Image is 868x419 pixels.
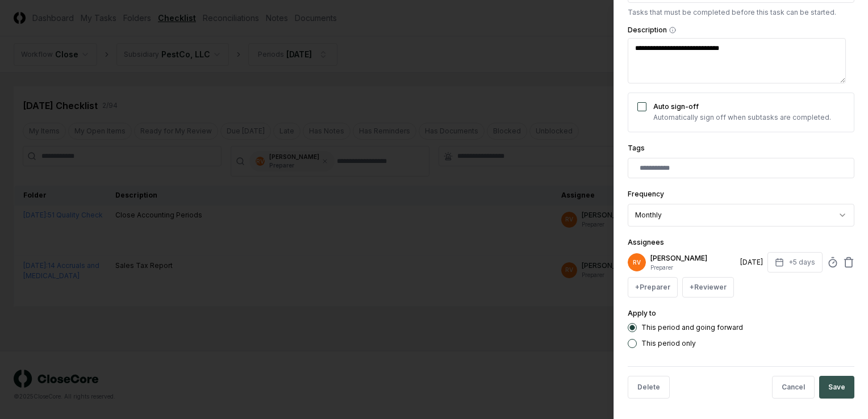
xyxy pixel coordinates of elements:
button: Save [819,376,854,399]
p: [PERSON_NAME] [650,253,736,263]
span: RV [633,258,641,267]
button: Description [669,27,676,33]
label: This period and going forward [641,324,743,331]
p: Tasks that must be completed before this task can be started. [628,7,854,18]
label: Auto sign-off [653,102,699,111]
p: Preparer [650,263,736,272]
button: Cancel [772,376,815,399]
p: Automatically sign off when subtasks are completed. [653,112,831,123]
label: Frequency [628,190,664,198]
label: Description [628,27,854,33]
label: This period only [641,340,696,347]
button: +5 days [767,252,823,273]
button: Delete [628,376,670,399]
button: +Preparer [628,277,678,298]
label: Tags [628,144,645,152]
label: Assignees [628,238,664,246]
button: +Reviewer [682,277,734,298]
div: [DATE] [740,257,763,267]
label: Apply to [628,309,656,317]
